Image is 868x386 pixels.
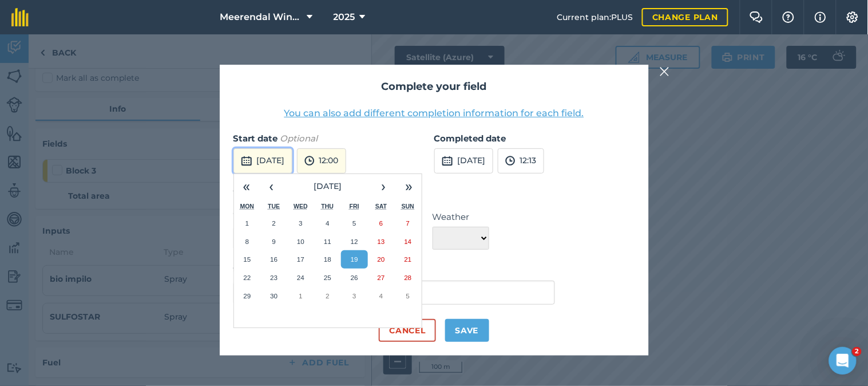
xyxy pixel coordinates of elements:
[350,203,359,210] abbr: Friday
[379,292,383,300] abbr: October 4, 2025
[379,319,435,342] button: Cancel
[233,148,292,174] button: [DATE]
[299,219,302,227] abbr: September 3, 2025
[297,255,304,263] abbr: September 17, 2025
[326,219,329,227] abbr: September 4, 2025
[234,233,261,251] button: September 8, 2025
[233,133,278,144] strong: Start date
[234,269,261,287] button: September 22, 2025
[341,250,368,269] button: September 19, 2025
[287,250,314,269] button: September 17, 2025
[259,174,284,199] button: ‹
[405,274,412,281] abbr: September 28, 2025
[234,214,261,233] button: September 1, 2025
[243,255,251,263] abbr: September 15, 2025
[245,219,249,227] abbr: September 1, 2025
[284,107,584,120] button: You can also add different completion information for each field.
[260,214,287,233] button: September 2, 2025
[395,287,422,305] button: October 5, 2025
[297,238,304,245] abbr: September 10, 2025
[642,8,728,26] a: Change plan
[371,174,397,199] button: ›
[234,287,261,305] button: September 29, 2025
[326,292,329,300] abbr: October 2, 2025
[351,274,358,281] abbr: September 26, 2025
[406,219,410,227] abbr: September 7, 2025
[270,292,278,300] abbr: September 30, 2025
[314,269,341,287] button: September 25, 2025
[378,255,385,263] abbr: September 20, 2025
[287,287,314,305] button: October 1, 2025
[402,203,414,210] abbr: Sunday
[233,78,635,95] h2: Complete your field
[395,250,422,269] button: September 21, 2025
[324,255,331,263] abbr: September 18, 2025
[368,233,395,251] button: September 13, 2025
[304,154,315,168] img: svg+xml;base64,PD94bWwgdmVyc2lvbj0iMS4wIiBlbmNvZGluZz0idXRmLTgiPz4KPCEtLSBHZW5lcmF0b3I6IEFkb2JlIE...
[341,214,368,233] button: September 5, 2025
[660,65,670,78] img: svg+xml;base64,PHN2ZyB4bWxucz0iaHR0cDovL3d3dy53My5vcmcvMjAwMC9zdmciIHdpZHRoPSIyMiIgaGVpZ2h0PSIzMC...
[352,292,356,300] abbr: October 3, 2025
[433,210,489,224] label: Weather
[378,274,385,281] abbr: September 27, 2025
[314,233,341,251] button: September 11, 2025
[314,214,341,233] button: September 4, 2025
[287,233,314,251] button: September 10, 2025
[314,181,342,191] span: [DATE]
[395,214,422,233] button: September 7, 2025
[341,233,368,251] button: September 12, 2025
[334,10,355,24] span: 2025
[241,154,252,168] img: svg+xml;base64,PD94bWwgdmVyc2lvbj0iMS4wIiBlbmNvZGluZz0idXRmLTgiPz4KPCEtLSBHZW5lcmF0b3I6IEFkb2JlIE...
[243,292,251,300] abbr: September 29, 2025
[368,269,395,287] button: September 27, 2025
[297,148,346,174] button: 12:00
[234,250,261,269] button: September 15, 2025
[240,203,255,210] abbr: Monday
[324,274,331,281] abbr: September 25, 2025
[341,287,368,305] button: October 3, 2025
[406,292,410,300] abbr: October 5, 2025
[220,10,303,24] span: Meerendal Wine Estate
[272,219,276,227] abbr: September 2, 2025
[314,287,341,305] button: October 2, 2025
[260,233,287,251] button: September 9, 2025
[379,219,383,227] abbr: September 6, 2025
[284,174,371,199] button: [DATE]
[287,269,314,287] button: September 24, 2025
[314,250,341,269] button: September 18, 2025
[272,238,276,245] abbr: September 9, 2025
[434,133,506,144] strong: Completed date
[405,255,412,263] abbr: September 21, 2025
[368,214,395,233] button: September 6, 2025
[368,287,395,305] button: October 4, 2025
[270,274,278,281] abbr: September 23, 2025
[750,11,763,23] img: Two speech bubbles overlapping with the left bubble in the forefront
[395,233,422,251] button: September 14, 2025
[341,269,368,287] button: September 26, 2025
[505,154,516,168] img: svg+xml;base64,PD94bWwgdmVyc2lvbj0iMS4wIiBlbmNvZGluZz0idXRmLTgiPz4KPCEtLSBHZW5lcmF0b3I6IEFkb2JlIE...
[268,203,280,210] abbr: Tuesday
[299,292,302,300] abbr: October 1, 2025
[11,8,29,26] img: fieldmargin Logo
[352,219,356,227] abbr: September 5, 2025
[351,255,358,263] abbr: September 19, 2025
[245,238,249,245] abbr: September 8, 2025
[395,269,422,287] button: September 28, 2025
[351,238,358,245] abbr: September 12, 2025
[782,11,795,23] img: A question mark icon
[498,148,544,174] button: 12:13
[234,174,259,199] button: «
[322,203,334,210] abbr: Thursday
[829,347,857,375] iframe: Intercom live chat
[853,347,862,356] span: 2
[243,274,251,281] abbr: September 22, 2025
[557,11,633,23] span: Current plan : PLUS
[378,238,385,245] abbr: September 13, 2025
[260,287,287,305] button: September 30, 2025
[442,154,453,168] img: svg+xml;base64,PD94bWwgdmVyc2lvbj0iMS4wIiBlbmNvZGluZz0idXRmLTgiPz4KPCEtLSBHZW5lcmF0b3I6IEFkb2JlIE...
[233,187,635,202] h3: Weather
[260,269,287,287] button: September 23, 2025
[405,238,412,245] abbr: September 14, 2025
[270,255,278,263] abbr: September 16, 2025
[846,11,859,23] img: A cog icon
